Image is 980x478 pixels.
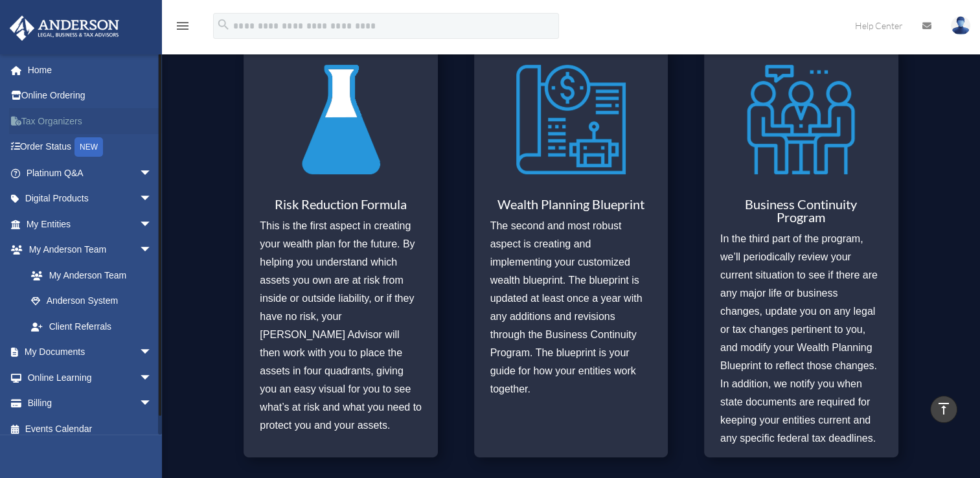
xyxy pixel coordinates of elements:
[139,211,165,238] span: arrow_drop_down
[746,56,856,183] img: Business Continuity Program
[9,57,172,83] a: Home
[74,137,103,157] div: NEW
[175,23,190,34] a: menu
[720,230,882,448] p: In the third part of the program, we’ll periodically review your current situation to see if ther...
[936,401,952,416] i: vertical_align_top
[286,56,396,183] img: Risk Reduction Formula
[9,237,172,263] a: My Anderson Teamarrow_drop_down
[9,186,172,212] a: Digital Productsarrow_drop_down
[9,108,172,134] a: Tax Organizers
[139,186,165,212] span: arrow_drop_down
[9,211,172,237] a: My Entitiesarrow_drop_down
[139,160,165,187] span: arrow_drop_down
[490,198,652,217] h3: Wealth Planning Blueprint
[139,339,165,366] span: arrow_drop_down
[18,262,172,288] a: My Anderson Team
[930,396,957,423] a: vertical_align_top
[139,391,165,417] span: arrow_drop_down
[216,17,231,32] i: search
[260,198,422,217] h3: Risk Reduction Formula
[9,83,172,109] a: Online Ordering
[9,160,172,186] a: Platinum Q&Aarrow_drop_down
[490,217,652,398] p: The second and most robust aspect is creating and implementing your customized wealth blueprint. ...
[9,339,172,365] a: My Documentsarrow_drop_down
[6,16,123,41] img: Anderson Advisors Platinum Portal
[516,56,626,183] img: Wealth Planning Blueprint
[9,365,172,391] a: Online Learningarrow_drop_down
[951,16,970,35] img: User Pic
[9,391,172,416] a: Billingarrow_drop_down
[260,217,422,435] p: This is the first aspect in creating your wealth plan for the future. By helping you understand w...
[175,18,190,34] i: menu
[139,365,165,391] span: arrow_drop_down
[720,198,882,230] h3: Business Continuity Program
[139,237,165,264] span: arrow_drop_down
[18,313,172,339] a: Client Referrals
[18,288,165,314] a: Anderson System
[9,134,172,161] a: Order StatusNEW
[9,416,172,442] a: Events Calendar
